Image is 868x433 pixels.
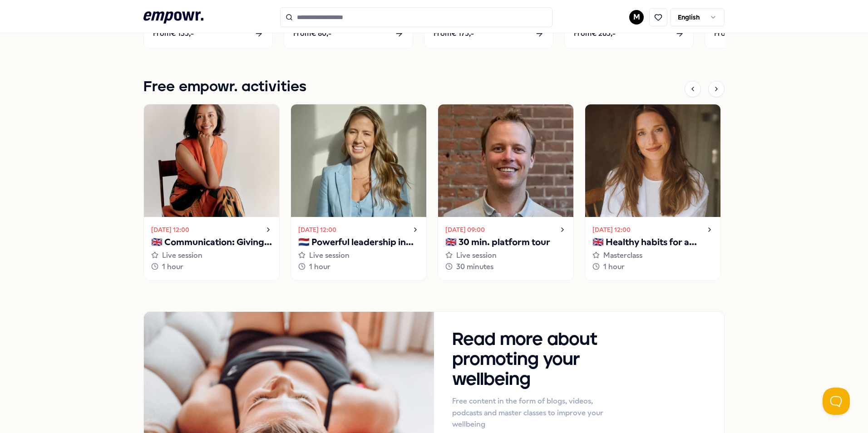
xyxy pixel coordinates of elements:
p: 🇬🇧 Healthy habits for a stress-free start to the year [592,235,713,250]
div: Live session [151,250,272,261]
a: [DATE] 12:00🇳🇱 Powerful leadership in challenging situationsLive session1 hour [291,104,427,280]
span: From € 170,- [714,28,755,39]
div: 30 minutes [445,261,566,273]
input: Search for products, categories or subcategories [280,7,552,27]
p: 🇳🇱 Powerful leadership in challenging situations [298,235,419,250]
time: [DATE] 12:00 [592,225,631,235]
h1: Free empowr. activities [143,76,306,98]
time: [DATE] 12:00 [151,225,189,235]
img: activity image [585,104,720,217]
span: From € 80,- [293,28,331,39]
p: Free content in the form of blogs, videos, podcasts and master classes to improve your wellbeing [452,395,621,430]
p: 🇬🇧 Communication: Giving and receiving feedback [151,235,272,250]
img: activity image [144,104,279,217]
p: 🇬🇧 30 min. platform tour [445,235,566,250]
time: [DATE] 09:00 [445,225,485,235]
div: 1 hour [298,261,419,273]
img: activity image [438,104,573,217]
a: [DATE] 12:00🇬🇧 Healthy habits for a stress-free start to the yearMasterclass1 hour [585,104,721,280]
a: [DATE] 09:00🇬🇧 30 min. platform tourLive session30 minutes [438,104,574,280]
iframe: Help Scout Beacon - Open [823,388,850,415]
button: M [629,10,644,25]
div: Masterclass [592,250,713,261]
div: 1 hour [151,261,272,273]
div: 1 hour [592,261,713,273]
img: activity image [291,104,426,217]
time: [DATE] 12:00 [298,225,336,235]
span: From € 135,- [153,28,194,39]
a: [DATE] 12:00🇬🇧 Communication: Giving and receiving feedbackLive session1 hour [143,104,280,280]
div: Live session [298,250,419,261]
span: From € 265,- [574,28,616,39]
div: Live session [445,250,566,261]
span: From € 175,- [434,28,474,39]
h3: Read more about promoting your wellbeing [452,330,621,390]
